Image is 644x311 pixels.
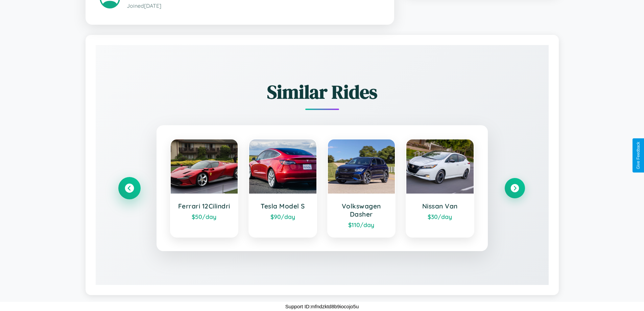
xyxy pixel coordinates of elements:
[127,1,380,11] p: Joined [DATE]
[413,213,467,220] div: $ 30 /day
[335,221,388,228] div: $ 110 /day
[335,202,388,218] h3: Volkswagen Dasher
[406,139,474,238] a: Nissan Van$30/day
[285,302,359,311] p: Support ID: mfndzktd8b9iocojo5u
[248,139,317,238] a: Tesla Model S$90/day
[256,213,310,220] div: $ 90 /day
[177,202,231,210] h3: Ferrari 12Cilindri
[170,139,239,238] a: Ferrari 12Cilindri$50/day
[327,139,396,238] a: Volkswagen Dasher$110/day
[636,142,641,169] div: Give Feedback
[177,213,231,220] div: $ 50 /day
[413,202,467,210] h3: Nissan Van
[119,79,525,105] h2: Similar Rides
[256,202,310,210] h3: Tesla Model S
